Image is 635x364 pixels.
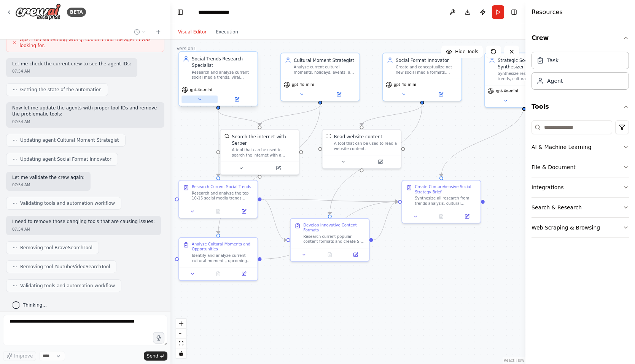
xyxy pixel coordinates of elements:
button: AI & Machine Learning [532,137,629,157]
g: Edge from 77353b83-200b-45fe-bb13-44352b61600e to 02798f2b-4e75-4d08-806b-aeb4a152db29 [215,111,263,126]
div: Create and conceptualize net new social media formats, content types, and creative executions tha... [396,65,457,75]
button: Open in side panel [219,96,255,103]
div: Research current popular content formats and create 5-7 net new, innovative social media content ... [303,234,365,244]
button: Open in side panel [423,90,459,98]
p: Now let me update the agents with proper tool IDs and remove the problematic tools: [12,105,158,117]
nav: breadcrumb [198,8,237,16]
span: Updating agent Social Format Innovator [20,156,111,162]
button: Open in side panel [260,164,296,172]
div: SerperDevToolSearch the internet with SerperA tool that can be used to search the internet with a... [220,129,299,175]
div: Develop Innovative Content Formats [303,223,365,233]
img: ScrapeWebsiteTool [326,133,331,138]
span: gpt-4o-mini [394,82,416,87]
span: Getting the state of the automation [20,87,102,93]
span: Validating tools and automation workflow [20,283,115,289]
div: Cultural Moment StrategistAnalyze current cultural moments, holidays, events, and trending topics... [280,52,360,101]
button: Crew [532,27,629,49]
div: Analyze Cultural Moments and Opportunities [192,242,253,252]
p: I need to remove those dangling tools that are causing issues: [12,219,155,225]
span: Updating agent Cultural Moment Strategist [20,137,119,143]
button: Click to speak your automation idea [153,332,164,343]
button: Open in side panel [233,207,255,215]
button: fit view [176,339,186,348]
div: Social Format Innovator [396,57,457,63]
button: Open in side panel [233,270,255,278]
h4: Resources [532,8,563,17]
div: Synthesize all research from trends analysis, cultural moments, and format innovations to create ... [415,196,476,206]
g: Edge from 56a0e261-176e-45bd-bb0a-943f7735a46b to 9a37f235-6ebb-4e43-82cc-449f8639329d [438,104,528,176]
div: Strategic Social Synthesizer [498,57,559,70]
g: Edge from 77353b83-200b-45fe-bb13-44352b61600e to b1403dc2-ad9a-4dcb-99bc-e63e1669985a [215,111,221,177]
div: Identify and analyze current cultural moments, upcoming holidays, seasonal events, and trending c... [192,253,253,263]
div: Version 1 [177,46,196,52]
button: zoom in [176,319,186,329]
button: Improve [3,351,36,361]
div: Create Comprehensive Social Strategy Brief [415,184,476,195]
button: Execution [211,27,243,36]
img: SerperDevTool [224,133,229,138]
img: Logo [15,3,61,21]
p: Let me check the current crew to see the agent IDs: [12,61,131,67]
span: Thinking... [23,302,47,308]
button: Open in side panel [456,213,478,220]
div: Read website content [334,133,382,140]
div: BETA [67,8,86,17]
span: Validating tools and automation workflow [20,200,115,206]
div: Research and analyze the top 10-15 social media trends currently gaining traction across TikTok, ... [192,191,253,201]
button: Integrations [532,177,629,197]
button: Switch to previous chat [131,27,149,36]
button: No output available [205,270,232,278]
span: Send [147,353,158,359]
button: Open in side panel [362,158,398,166]
button: No output available [205,207,232,215]
div: Task [547,57,559,64]
g: Edge from d2b28010-490c-46a5-a0ca-2625dbac23ad to 06126910-3ebe-46c4-9a29-305af8239f45 [358,104,425,125]
div: 07:54 AM [12,182,84,188]
div: Strategic Social SynthesizerSynthesize research from trends, cultural moments, and format innovat... [484,52,564,108]
div: Social Trends Research Specialist [192,56,253,69]
span: Removing tool YoutubeVideoSearchTool [20,264,110,270]
div: Search the internet with Serper [232,133,295,146]
button: Open in side panel [345,251,367,258]
div: Social Format InnovatorCreate and conceptualize net new social media formats, content types, and ... [382,52,462,101]
p: Let me validate the crew again: [12,175,84,181]
div: Cultural Moment Strategist [294,57,355,63]
span: gpt-4o-mini [292,82,314,87]
g: Edge from d2b28010-490c-46a5-a0ca-2625dbac23ad to a77d1012-16cd-42a2-b651-0c1387d11a86 [326,104,425,215]
button: Hide left sidebar [175,7,186,17]
button: No output available [428,213,455,220]
button: Web Scraping & Browsing [532,218,629,237]
div: Synthesize research from trends, cultural moments, and format innovations to create a comprehensi... [498,71,559,81]
g: Edge from a77d1012-16cd-42a2-b651-0c1387d11a86 to 9a37f235-6ebb-4e43-82cc-449f8639329d [373,199,398,243]
g: Edge from b1403dc2-ad9a-4dcb-99bc-e63e1669985a to a77d1012-16cd-42a2-b651-0c1387d11a86 [262,196,286,243]
button: Search & Research [532,198,629,217]
div: React Flow controls [176,319,186,358]
div: Tools [532,117,629,244]
button: Visual Editor [173,27,211,36]
div: Research Current Social Trends [192,184,251,189]
span: Hide Tools [455,49,478,55]
div: 07:54 AM [12,226,155,232]
div: Crew [532,49,629,96]
span: Improve [14,353,33,359]
g: Edge from d9461bf5-6971-4b7c-91b5-b47782063ed7 to 02798f2b-4e75-4d08-806b-aeb4a152db29 [256,104,323,125]
div: A tool that can be used to read a website content. [334,141,397,151]
div: Create Comprehensive Social Strategy BriefSynthesize all research from trends analysis, cultural ... [401,180,481,224]
div: Agent [547,77,563,85]
button: Tools [532,96,629,117]
div: ScrapeWebsiteToolRead website contentA tool that can be used to read a website content. [322,129,401,169]
a: React Flow attribution [504,358,524,362]
span: gpt-4o-mini [190,87,212,92]
button: File & Document [532,157,629,177]
g: Edge from b1403dc2-ad9a-4dcb-99bc-e63e1669985a to 9a37f235-6ebb-4e43-82cc-449f8639329d [262,196,398,205]
div: Research and analyze current social media trends, viral content patterns, and emerging cultural m... [192,70,253,80]
span: Removing tool BraveSearchTool [20,245,92,251]
button: Send [144,351,167,361]
button: No output available [316,251,343,258]
div: Social Trends Research SpecialistResearch and analyze current social media trends, viral content ... [178,52,258,108]
div: Analyze current cultural moments, holidays, events, and trending topics to develop authentic ways... [294,65,355,75]
div: Develop Innovative Content FormatsResearch current popular content formats and create 5-7 net new... [290,218,369,262]
div: 07:54 AM [12,68,131,74]
div: 07:54 AM [12,119,158,125]
button: zoom out [176,329,186,339]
